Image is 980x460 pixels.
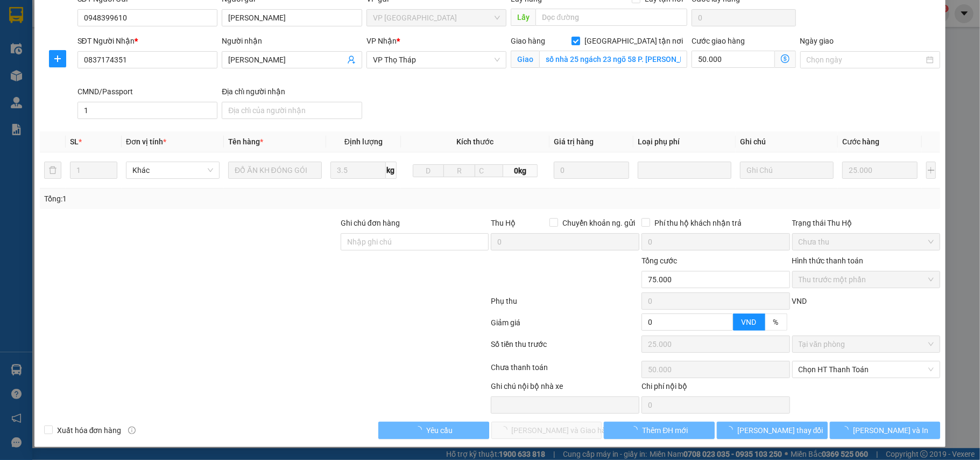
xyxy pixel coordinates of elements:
[650,217,746,229] span: Phí thu hộ khách nhận trả
[222,86,362,97] div: Địa chỉ người nhận
[554,137,594,146] span: Giá trị hàng
[799,361,934,378] span: Chọn HT Thanh Toán
[222,35,362,47] div: Người nhận
[773,318,779,326] span: %
[373,52,500,68] span: VP Thọ Tháp
[736,131,838,152] th: Ghi chú
[792,217,941,229] div: Trạng thái Thu Hộ
[799,271,934,288] span: Thu trước một phần
[742,318,757,326] span: VND
[511,51,539,68] span: Giao
[842,162,918,179] input: 0
[413,164,445,177] input: D
[53,424,126,436] span: Xuất hóa đơn hàng
[535,9,687,26] input: Dọc đường
[799,336,934,352] span: Tại văn phòng
[792,256,864,265] label: Hình thức thanh toán
[842,137,879,146] span: Cước hàng
[228,137,263,146] span: Tên hàng
[44,162,61,179] button: delete
[443,164,475,177] input: R
[491,219,516,227] span: Thu Hộ
[456,137,493,146] span: Kích thước
[386,162,397,179] span: kg
[692,9,795,26] input: Cước lấy hàng
[503,164,538,177] span: 0kg
[475,164,503,177] input: C
[781,54,789,63] span: dollar-circle
[740,162,834,179] input: Ghi Chú
[378,422,489,439] button: Yêu cầu
[633,131,736,152] th: Loại phụ phí
[641,256,677,265] span: Tổng cước
[426,424,453,436] span: Yêu cầu
[641,336,790,353] input: 0
[717,422,828,439] button: [PERSON_NAME] thay đổi
[373,10,500,26] span: VP Nam Định
[800,37,834,45] label: Ngày giao
[366,37,397,45] span: VP Nhận
[580,35,687,47] span: [GEOGRAPHIC_DATA] tận nơi
[341,233,489,250] input: Ghi chú đơn hàng
[77,86,218,97] div: CMND/Passport
[228,162,322,179] input: VD: Bàn, Ghế
[128,427,136,434] span: info-circle
[630,426,642,434] span: loading
[344,137,383,146] span: Định lượng
[558,217,639,229] span: Chuyển khoản ng. gửi
[341,219,400,227] label: Ghi chú đơn hàng
[490,361,640,380] div: Chưa thanh toán
[807,54,925,66] input: Ngày giao
[491,380,639,396] div: Ghi chú nội bộ nhà xe
[50,54,66,63] span: plus
[642,424,688,436] span: Thêm ĐH mới
[539,51,687,68] input: Giao tận nơi
[77,35,218,47] div: SĐT Người Nhận
[490,317,640,336] div: Giảm giá
[604,422,715,439] button: Thêm ĐH mới
[44,193,379,205] div: Tổng: 1
[841,426,853,434] span: loading
[799,234,934,250] span: Chưa thu
[414,426,426,434] span: loading
[222,102,362,119] input: Địa chỉ của người nhận
[511,9,535,26] span: Lấy
[49,50,66,67] button: plus
[692,37,745,45] label: Cước giao hàng
[737,424,823,436] span: [PERSON_NAME] thay đổi
[126,137,166,146] span: Đơn vị tính
[491,340,547,349] label: Số tiền thu trước
[511,37,545,45] span: Giao hàng
[692,51,774,68] input: Cước giao hàng
[725,426,737,434] span: loading
[491,422,602,439] button: [PERSON_NAME] và Giao hàng
[926,162,936,179] button: plus
[641,380,790,396] div: Chi phí nội bộ
[132,162,213,178] span: Khác
[853,424,928,436] span: [PERSON_NAME] và In
[490,295,640,314] div: Phụ thu
[554,162,629,179] input: 0
[70,137,79,146] span: SL
[347,55,356,64] span: user-add
[792,297,807,305] span: VND
[830,422,941,439] button: [PERSON_NAME] và In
